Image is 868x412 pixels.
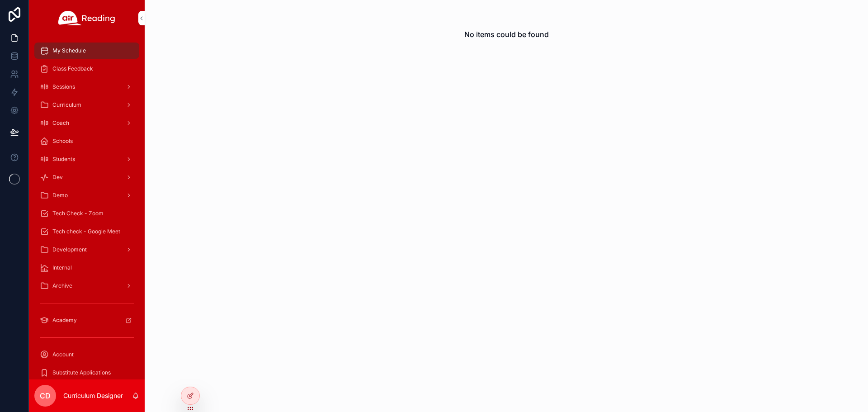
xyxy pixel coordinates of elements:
[52,351,74,358] span: Account
[52,156,75,163] span: Students
[52,210,104,217] span: Tech Check - Zoom
[34,242,139,258] a: Development
[34,312,139,328] a: Academy
[34,61,139,77] a: Class Feedback
[34,346,139,363] a: Account
[34,97,139,113] a: Curriculum
[52,83,75,90] span: Sessions
[63,391,123,400] p: Curriculum Designer
[34,205,139,222] a: Tech Check - Zoom
[52,174,63,181] span: Dev
[52,246,87,253] span: Development
[58,11,115,25] img: App logo
[34,151,139,167] a: Students
[52,282,72,289] span: Archive
[29,36,145,379] div: scrollable content
[52,137,73,145] span: Schools
[52,119,69,127] span: Coach
[34,260,139,276] a: Internal
[34,133,139,149] a: Schools
[40,390,51,401] span: CD
[34,43,139,59] a: My Schedule
[52,47,86,54] span: My Schedule
[34,223,139,240] a: Tech check - Google Meet
[34,115,139,131] a: Coach
[52,101,81,109] span: Curriculum
[464,29,549,40] h2: No items could be found
[34,187,139,204] a: Demo
[52,317,77,324] span: Academy
[52,192,68,199] span: Demo
[34,278,139,294] a: Archive
[52,65,93,72] span: Class Feedback
[34,365,139,381] a: Substitute Applications
[34,169,139,185] a: Dev
[34,79,139,95] a: Sessions
[52,264,72,271] span: Internal
[52,369,111,376] span: Substitute Applications
[52,228,120,235] span: Tech check - Google Meet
